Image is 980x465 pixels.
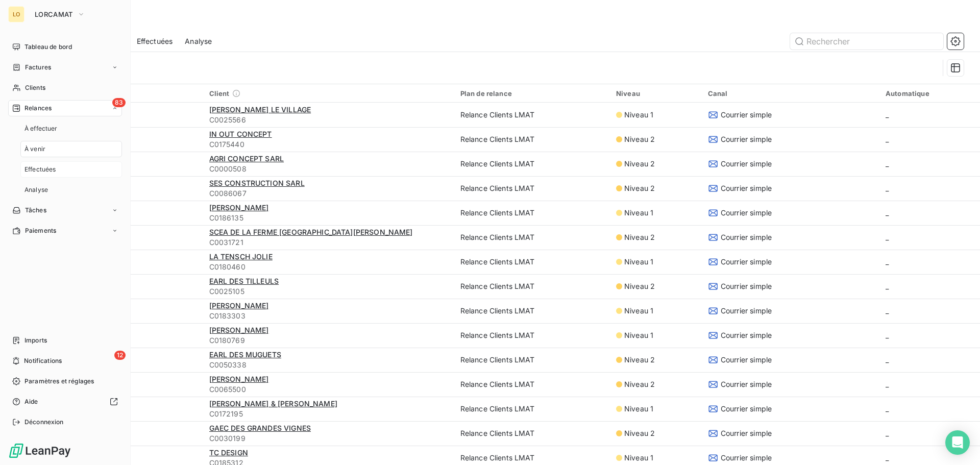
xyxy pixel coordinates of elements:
[624,159,655,169] span: Niveau 2
[624,281,655,291] span: Niveau 2
[209,89,230,97] span: Client
[721,183,772,193] span: Courrier simple
[454,152,610,176] td: Relance Clients LMAT
[24,377,94,386] span: Paramètres et réglages
[721,257,772,267] span: Courrier simple
[209,164,448,174] span: C0000508
[886,306,889,315] span: _
[24,336,47,345] span: Imports
[112,98,126,107] span: 83
[886,208,889,217] span: _
[945,430,970,455] div: Open Intercom Messenger
[886,282,889,290] span: _
[454,201,610,225] td: Relance Clients LMAT
[886,380,889,388] span: _
[454,421,610,446] td: Relance Clients LMAT
[209,448,248,457] span: TC DESIGN
[886,429,889,437] span: _
[25,63,51,72] span: Factures
[721,428,772,438] span: Courrier simple
[721,453,772,463] span: Courrier simple
[209,213,448,223] span: C0186135
[708,89,873,97] div: Canal
[209,179,305,187] span: SES CONSTRUCTION SARL
[209,203,269,212] span: [PERSON_NAME]
[454,103,610,127] td: Relance Clients LMAT
[454,250,610,274] td: Relance Clients LMAT
[209,228,413,236] span: SCEA DE LA FERME [GEOGRAPHIC_DATA][PERSON_NAME]
[24,42,72,52] span: Tableau de bord
[24,418,64,427] span: Déconnexion
[25,206,46,215] span: Tâches
[886,355,889,364] span: _
[209,188,448,199] span: C0086067
[24,397,38,406] span: Aide
[24,124,58,133] span: À effectuer
[624,232,655,242] span: Niveau 2
[209,139,448,150] span: C0175440
[624,453,653,463] span: Niveau 1
[454,397,610,421] td: Relance Clients LMAT
[454,348,610,372] td: Relance Clients LMAT
[616,89,696,97] div: Niveau
[721,208,772,218] span: Courrier simple
[624,355,655,365] span: Niveau 2
[209,350,281,359] span: EARL DES MUGUETS
[624,183,655,193] span: Niveau 2
[24,144,45,154] span: À venir
[209,105,311,114] span: [PERSON_NAME] LE VILLAGE
[209,424,311,432] span: GAEC DES GRANDES VIGNES
[624,428,655,438] span: Niveau 2
[886,331,889,339] span: _
[24,356,62,365] span: Notifications
[8,394,122,410] a: Aide
[209,277,279,285] span: EARL DES TILLEULS
[790,33,943,50] input: Rechercher
[886,453,889,462] span: _
[454,372,610,397] td: Relance Clients LMAT
[721,306,772,316] span: Courrier simple
[886,233,889,241] span: _
[185,36,212,46] span: Analyse
[886,257,889,266] span: _
[209,311,448,321] span: C0183303
[25,83,45,92] span: Clients
[721,232,772,242] span: Courrier simple
[721,379,772,389] span: Courrier simple
[624,257,653,267] span: Niveau 1
[137,36,173,46] span: Effectuées
[114,351,126,360] span: 12
[624,134,655,144] span: Niveau 2
[209,115,448,125] span: C0025566
[721,134,772,144] span: Courrier simple
[454,323,610,348] td: Relance Clients LMAT
[209,252,273,261] span: LA TENSCH JOLIE
[209,130,272,138] span: IN OUT CONCEPT
[35,10,73,18] span: LORCAMAT
[209,375,269,383] span: [PERSON_NAME]
[624,208,653,218] span: Niveau 1
[721,159,772,169] span: Courrier simple
[886,404,889,413] span: _
[721,404,772,414] span: Courrier simple
[454,274,610,299] td: Relance Clients LMAT
[886,184,889,192] span: _
[209,433,448,444] span: C0030199
[209,384,448,395] span: C0065500
[886,110,889,119] span: _
[209,154,284,163] span: AGRI CONCEPT SARL
[460,89,604,97] div: Plan de relance
[8,443,71,459] img: Logo LeanPay
[454,225,610,250] td: Relance Clients LMAT
[209,262,448,272] span: C0180460
[454,127,610,152] td: Relance Clients LMAT
[8,6,24,22] div: LO
[624,306,653,316] span: Niveau 1
[209,301,269,310] span: [PERSON_NAME]
[721,330,772,340] span: Courrier simple
[209,237,448,248] span: C0031721
[209,409,448,419] span: C0172195
[721,355,772,365] span: Courrier simple
[24,104,52,113] span: Relances
[886,159,889,168] span: _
